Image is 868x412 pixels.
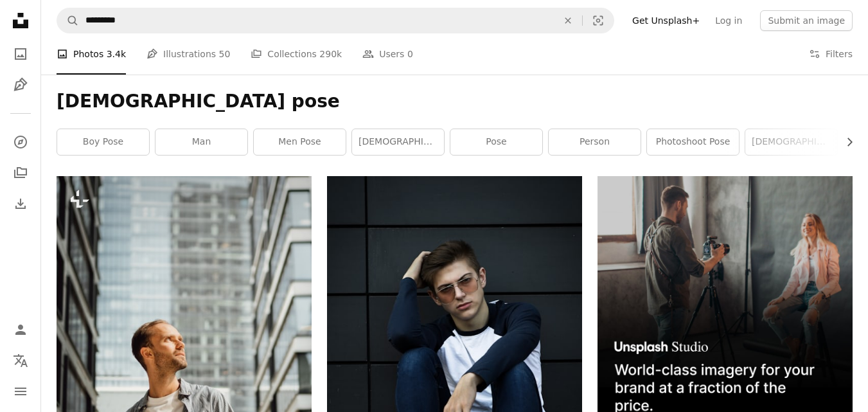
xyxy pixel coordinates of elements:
a: Illustrations [8,72,33,98]
button: Search Unsplash [57,8,79,33]
button: Menu [8,379,33,404]
a: Log in [707,10,750,31]
button: Submit an image [760,10,853,31]
a: [DEMOGRAPHIC_DATA] [352,129,444,155]
a: Download History [8,191,33,217]
a: photoshoot pose [647,129,739,155]
h1: [DEMOGRAPHIC_DATA] pose [57,90,853,113]
a: men pose [254,129,346,155]
a: man [155,129,247,155]
a: Photos [8,41,33,67]
a: Get Unsplash+ [624,10,707,31]
a: Log in / Sign up [8,317,33,343]
a: a man standing in front of a tall building [57,361,312,373]
a: boy pose [57,129,149,155]
button: Filters [809,33,853,75]
button: Clear [554,8,582,33]
button: Language [8,348,33,373]
a: man sitting on brick floor [327,361,582,373]
a: pose [450,129,542,155]
span: 0 [407,47,413,61]
a: Collections [8,160,33,186]
a: Users 0 [362,33,413,75]
span: 50 [219,47,231,61]
a: [DEMOGRAPHIC_DATA] model [745,129,837,155]
button: Visual search [583,8,614,33]
form: Find visuals sitewide [57,8,614,33]
a: Illustrations 50 [146,33,230,75]
a: Explore [8,129,33,155]
button: scroll list to the right [838,129,853,155]
span: 290k [319,47,342,61]
a: person [549,129,641,155]
a: Collections 290k [251,33,342,75]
